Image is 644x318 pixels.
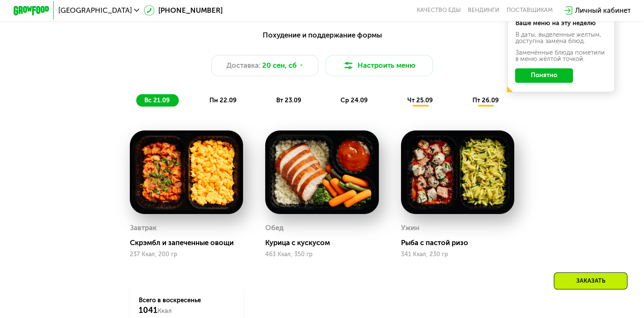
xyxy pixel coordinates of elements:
div: Всего в воскресенье [139,296,234,315]
button: Понятно [515,68,573,83]
span: 20 сен, сб [262,60,297,71]
div: Курица с кускусом [265,238,386,247]
div: 341 Ккал, 230 гр [401,251,514,258]
div: Обед [265,221,283,235]
span: Ккал [157,307,172,315]
div: В даты, выделенные желтым, доступна замена блюд. [515,32,606,44]
a: Качество еды [416,7,461,14]
div: Рыба с пастой ризо [401,238,521,247]
span: 1041 [139,305,157,315]
div: Ужин [401,221,419,235]
span: пн 22.09 [209,96,237,104]
button: Настроить меню [326,55,433,76]
div: 237 Ккал, 200 гр [130,251,243,258]
span: Доставка: [226,60,260,71]
span: ср 24.09 [341,96,368,104]
div: Похудение и поддержание формы [57,29,587,40]
a: Вендинги [468,7,499,14]
span: вс 21.09 [144,96,170,104]
div: Заменённые блюда пометили в меню жёлтой точкой. [515,49,606,62]
span: вт 23.09 [276,96,301,104]
span: пт 26.09 [472,96,498,104]
div: Ваше меню на эту неделю [515,20,606,26]
span: [GEOGRAPHIC_DATA] [58,7,132,14]
div: Личный кабинет [575,5,630,16]
div: 463 Ккал, 350 гр [265,251,378,258]
div: Заказать [554,272,627,289]
div: Завтрак [130,221,157,235]
a: [PHONE_NUMBER] [144,5,223,16]
div: поставщикам [507,7,553,14]
span: чт 25.09 [407,96,433,104]
div: Скрэмбл и запеченные овощи [130,238,250,247]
